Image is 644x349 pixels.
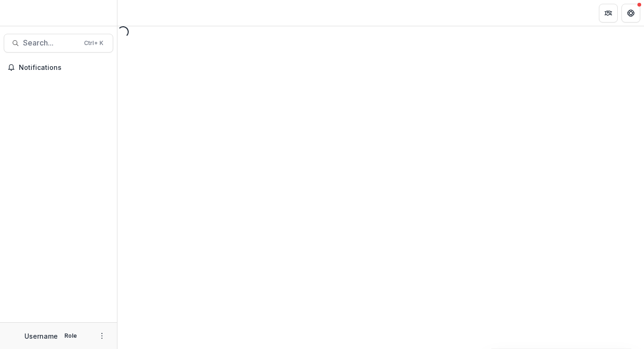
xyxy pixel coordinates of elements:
[4,60,113,75] button: Notifications
[82,38,105,48] div: Ctrl + K
[4,34,113,53] button: Search...
[621,4,640,23] button: Get Help
[62,332,80,340] p: Role
[24,331,58,341] p: Username
[599,4,618,23] button: Partners
[96,330,108,341] button: More
[23,38,78,47] span: Search...
[19,64,109,72] span: Notifications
